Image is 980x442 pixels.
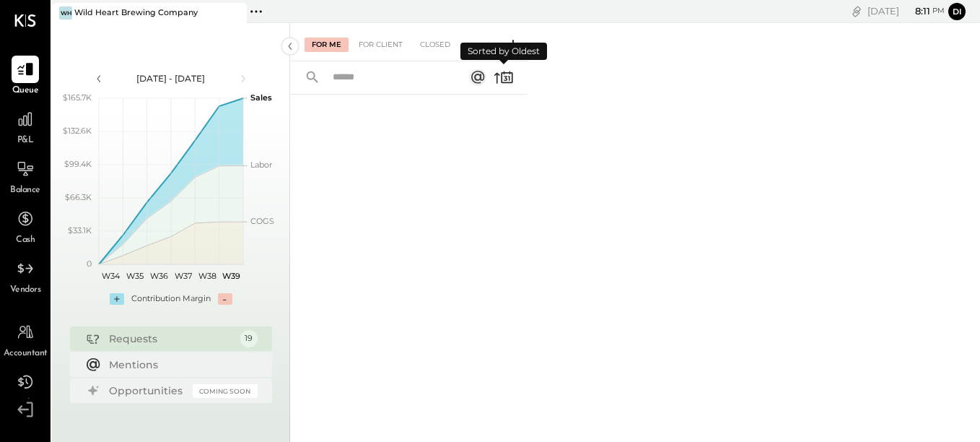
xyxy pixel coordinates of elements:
[218,293,232,305] div: -
[109,383,185,398] div: Opportunities
[10,284,41,297] span: Vendors
[240,330,258,347] div: 19
[74,7,198,19] div: Wild Heart Brewing Company
[87,259,92,269] text: 0
[149,271,167,281] text: W36
[109,331,233,346] div: Requests
[351,38,410,52] div: For Client
[305,38,349,52] div: For Me
[59,6,72,19] div: WH
[932,6,945,16] span: pm
[174,271,191,281] text: W37
[64,159,92,169] text: $99.4K
[17,134,34,147] span: P&L
[10,184,40,197] span: Balance
[250,216,274,226] text: COGS
[460,43,547,60] div: Sorted by Oldest
[413,38,458,52] div: Closed
[102,271,121,281] text: W34
[65,192,92,202] text: $66.3K
[1,155,50,197] a: Balance
[867,4,945,18] div: [DATE]
[198,271,216,281] text: W38
[948,3,966,20] button: Di
[250,92,272,103] text: Sales
[1,255,50,297] a: Vendors
[849,4,864,19] div: copy link
[109,357,250,372] div: Mentions
[250,160,272,170] text: Labor
[131,293,211,305] div: Contribution Margin
[16,397,35,410] span: Tasks
[1,205,50,247] a: Cash
[193,384,258,398] div: Coming Soon
[222,271,240,281] text: W39
[4,347,48,360] span: Accountant
[1,318,50,360] a: Accountant
[16,234,35,247] span: Cash
[110,72,232,84] div: [DATE] - [DATE]
[1,56,50,97] a: Queue
[68,225,92,235] text: $33.1K
[1,105,50,147] a: P&L
[12,84,39,97] span: Queue
[110,293,124,305] div: +
[63,126,92,136] text: $132.6K
[126,271,144,281] text: W35
[901,4,930,18] span: 8 : 11
[63,92,92,103] text: $165.7K
[1,368,50,410] a: Tasks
